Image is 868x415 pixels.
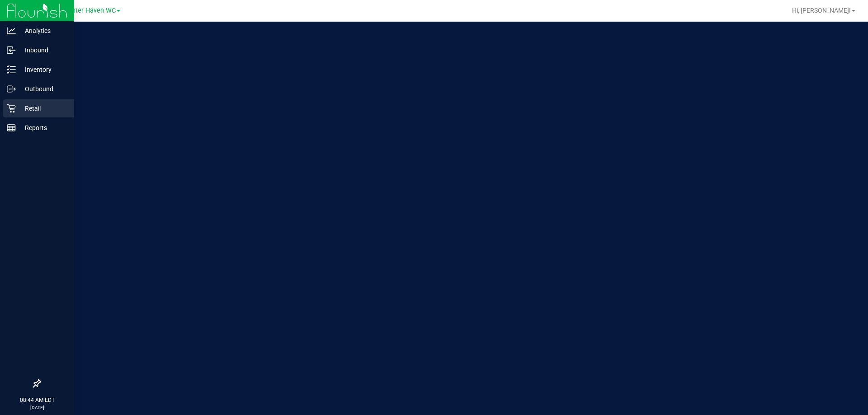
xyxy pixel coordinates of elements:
p: Analytics [16,25,70,36]
inline-svg: Retail [7,104,16,113]
p: Inbound [16,45,70,56]
span: Winter Haven WC [64,7,116,14]
span: Hi, [PERSON_NAME]! [792,7,851,14]
p: [DATE] [4,404,70,411]
p: Outbound [16,84,70,94]
inline-svg: Inventory [7,65,16,74]
p: 08:44 AM EDT [4,396,70,404]
inline-svg: Inbound [7,46,16,55]
p: Inventory [16,64,70,75]
p: Reports [16,122,70,133]
inline-svg: Analytics [7,26,16,35]
inline-svg: Outbound [7,84,16,93]
inline-svg: Reports [7,123,16,132]
p: Retail [16,103,70,114]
